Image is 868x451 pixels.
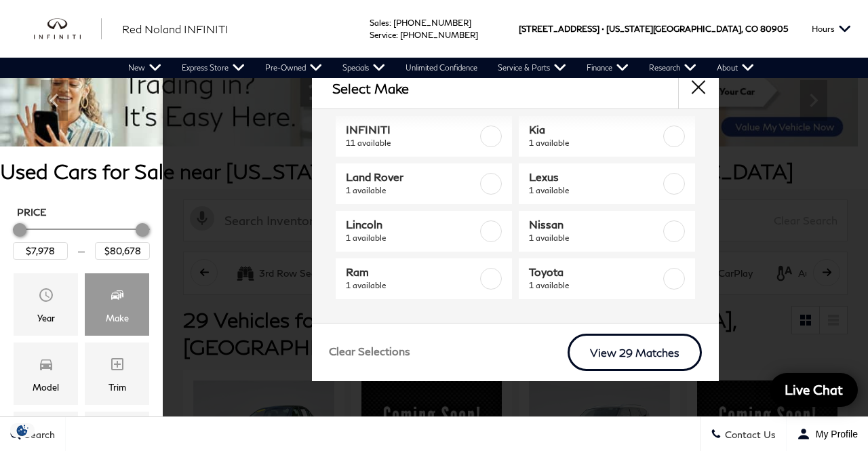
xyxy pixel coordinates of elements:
div: Make [106,311,129,326]
a: infiniti [34,18,102,40]
span: 1 available [529,136,662,150]
a: Live Chat [770,373,858,407]
a: Red Noland INFINITI [122,21,229,37]
button: close [678,68,719,109]
div: Previous [41,80,68,121]
section: Click to Open Cookie Consent Modal [7,423,38,437]
div: TrimTrim [85,342,149,405]
a: Finance [576,58,639,78]
div: Trim [108,380,126,395]
span: Toyota [529,265,662,279]
div: YearYear [14,273,78,336]
a: INFINITI11 available [336,116,512,157]
span: Service [370,30,396,40]
span: INFINITI [346,123,479,136]
div: ModelModel [14,342,78,405]
a: Clear Selections [329,345,410,361]
h5: Price [17,206,146,218]
a: Pre-Owned [255,58,332,78]
span: Live Chat [778,381,850,398]
span: : [389,18,391,28]
a: Specials [332,58,395,78]
span: Land Rover [346,170,479,184]
span: 1 available [346,279,479,292]
span: Year [38,283,54,311]
nav: Main Navigation [118,58,764,78]
a: [STREET_ADDRESS] • [US_STATE][GEOGRAPHIC_DATA], CO 80905 [519,24,788,34]
a: Express Store [172,58,255,78]
span: Sales [370,18,389,28]
span: Ram [346,265,479,279]
span: : [396,30,398,40]
span: Search [21,429,55,440]
a: Nissan1 available [519,211,695,252]
span: Lincoln [346,218,479,231]
span: 1 available [529,184,662,197]
a: Lexus1 available [519,163,695,204]
span: 1 available [529,279,662,292]
span: Make [109,283,125,311]
span: Model [38,353,54,380]
span: 11 available [346,136,479,150]
span: Red Noland INFINITI [122,22,229,35]
span: Trim [109,353,125,380]
span: Kia [529,123,662,136]
h2: Select Make [332,81,409,96]
a: New [118,58,172,78]
a: About [707,58,764,78]
a: Land Rover1 available [336,163,512,204]
a: Unlimited Confidence [395,58,488,78]
span: 1 available [346,184,479,197]
div: MakeMake [85,273,149,336]
div: Price [13,218,150,260]
a: Service & Parts [488,58,576,78]
div: Minimum Price [13,223,26,237]
img: INFINITI [34,18,102,40]
div: Maximum Price [136,223,149,237]
div: Model [33,380,59,395]
span: Lexus [529,170,662,184]
a: [PHONE_NUMBER] [393,18,471,28]
div: Year [37,311,55,326]
span: Contact Us [722,429,776,440]
button: Open user profile menu [787,417,868,451]
img: Opt-Out Icon [7,423,38,437]
input: Minimum [13,242,68,260]
a: Research [639,58,707,78]
a: [PHONE_NUMBER] [400,30,478,40]
a: View 29 Matches [568,334,702,371]
span: 1 available [529,231,662,245]
a: Ram1 available [336,258,512,299]
span: 1 available [346,231,479,245]
span: Nissan [529,218,662,231]
input: Maximum [95,242,150,260]
a: Lincoln1 available [336,211,512,252]
a: Kia1 available [519,116,695,157]
span: My Profile [810,429,858,439]
a: Toyota1 available [519,258,695,299]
